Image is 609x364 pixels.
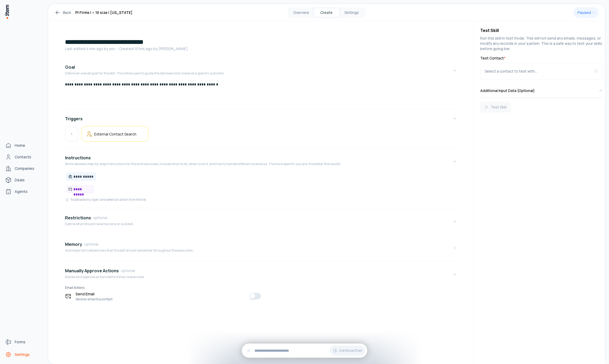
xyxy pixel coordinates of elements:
p: Run this skill in test mode. This will not send any emails, messages, or modify any records in yo... [480,36,603,51]
label: Test Contact [480,56,603,61]
p: Define what should never be done or avoided. [65,222,134,226]
div: GoalDefine an overall goal for the skill. This will be used to guide the skill execution towards ... [65,82,457,107]
h4: Instructions [65,155,91,161]
span: Agents [15,189,28,194]
button: Manually Approve ActionsoptionalReview and approve actions before they're executed. [65,263,457,285]
h4: Memory [65,241,82,247]
button: Triggers [65,111,457,126]
span: optional [121,268,135,273]
a: Companies [3,163,43,174]
span: Contacts [15,154,31,160]
span: Settings [15,352,30,357]
a: Settings [3,349,43,360]
h1: PI Firms | < 10 size | [US_STATE] [75,9,132,16]
button: RestrictionsoptionalDefine what should never be done or avoided. [65,210,457,232]
h6: Email Actions [65,285,261,290]
span: Send Email [76,291,113,297]
span: optional [93,215,107,220]
p: Write detailed step-by-step instructions for the entire process. Include what to do, when to do i... [65,162,341,166]
span: Deals [15,177,25,183]
span: Forms [15,339,25,345]
span: Send an email to a contact [76,297,113,301]
div: InstructionsWrite detailed step-by-step instructions for the entire process. Include what to do, ... [65,172,457,206]
button: Overview [289,8,314,17]
h4: Manually Approve Actions [65,268,119,274]
a: Forms [3,337,43,347]
div: To add actions, type / and select an action from the list. [65,198,147,202]
span: Companies [15,166,34,171]
h4: Test Skill [480,27,603,34]
span: optional [84,242,98,247]
button: MemoryoptionalAdd important details here that the skill should remember throughout the execution. [65,237,457,259]
a: Agents [3,186,43,197]
h4: Triggers [65,116,83,122]
button: Additional Input Data (Optional) [480,84,603,97]
a: deals [3,175,43,185]
a: Home [3,140,43,151]
span: Home [15,143,25,148]
h5: External Contact Search [94,132,136,137]
button: GoalDefine an overall goal for the skill. This will be used to guide the skill execution towards ... [65,60,457,82]
h4: Restrictions [65,215,91,221]
a: Back [55,9,71,16]
button: InstructionsWrite detailed step-by-step instructions for the entire process. Include what to do, ... [65,150,457,172]
p: Define an overall goal for the skill. This will be used to guide the skill execution towards a sp... [65,71,224,75]
img: Item Brain Logo [4,4,9,19]
p: Review and approve actions before they're executed. [65,275,145,279]
button: Create [314,8,339,17]
button: Settings [339,8,364,17]
div: Triggers [65,126,457,146]
a: Contacts [3,152,43,162]
h4: Goal [65,64,75,70]
p: Add important details here that the skill should remember throughout the execution. [65,248,194,253]
div: Manually Approve ActionsoptionalReview and approve actions before they're executed. [65,285,457,306]
span: Continue Chat [339,349,362,353]
button: Continue Chat [330,346,365,356]
div: Continue Chat [242,344,367,358]
p: Last edited: 4 min ago by you ・Created: 10 hrs ago by [PERSON_NAME] [65,46,457,51]
div: Select a contact to test with... [485,69,594,74]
